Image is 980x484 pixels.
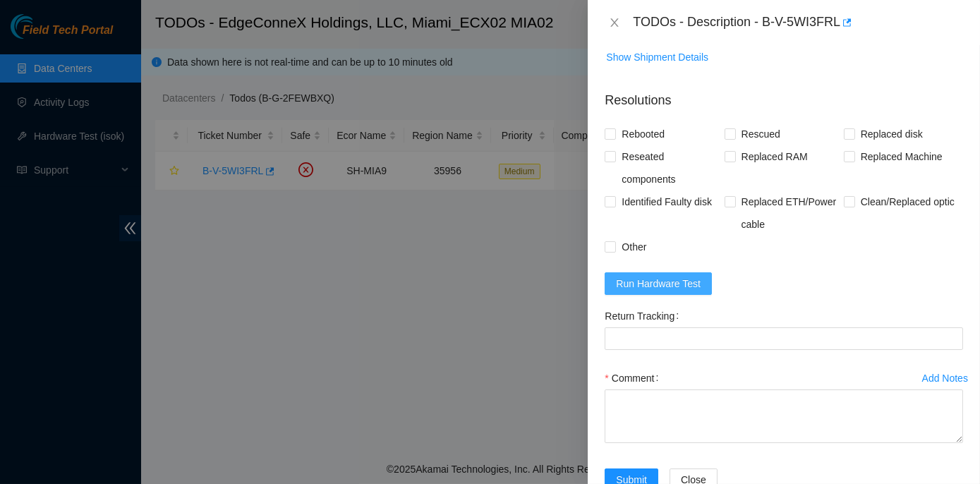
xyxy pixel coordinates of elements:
[633,11,963,34] div: TODOs - Description - B-V-5WI3FRL
[609,17,620,28] span: close
[855,190,960,213] span: Clean/Replaced optic
[605,389,963,443] textarea: Comment
[616,236,652,258] span: Other
[605,327,963,350] input: Return Tracking
[921,367,969,389] button: Add Notes
[605,272,712,295] button: Run Hardware Test
[855,145,948,168] span: Replaced Machine
[616,123,670,145] span: Rebooted
[736,190,844,236] span: Replaced ETH/Power cable
[616,276,701,291] span: Run Hardware Test
[605,305,684,327] label: Return Tracking
[616,145,724,190] span: Reseated components
[605,367,664,389] label: Comment
[606,49,708,65] span: Show Shipment Details
[605,16,624,30] button: Close
[855,123,928,145] span: Replaced disk
[736,145,813,168] span: Replaced RAM
[736,123,786,145] span: Rescued
[605,80,963,110] p: Resolutions
[616,190,718,213] span: Identified Faulty disk
[605,46,709,68] button: Show Shipment Details
[922,373,968,383] div: Add Notes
